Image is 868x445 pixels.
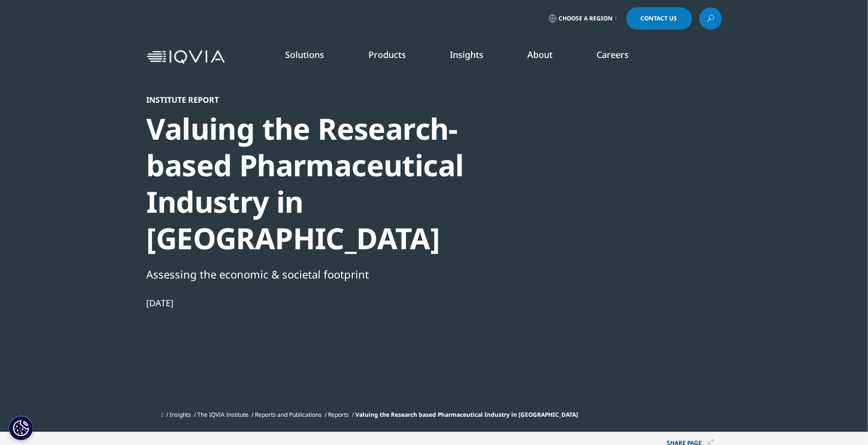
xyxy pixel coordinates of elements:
[368,49,406,60] a: Products
[255,410,322,419] a: Reports and Publications
[641,16,677,21] span: Contact Us
[147,95,481,105] div: Institute Report
[197,410,249,419] a: The IQVIA Institute
[9,416,33,440] button: 쿠키 설정
[626,7,692,30] a: Contact Us
[147,266,481,282] div: Assessing the economic & societal footprint
[229,34,722,80] nav: Primary
[328,410,349,419] a: Reports
[559,15,613,22] span: Choose a Region
[527,49,553,60] a: About
[597,49,629,60] a: Careers
[286,49,325,60] a: Solutions
[450,49,483,60] a: Insights
[147,111,481,257] div: Valuing the Research-based Pharmaceutical Industry in [GEOGRAPHIC_DATA]
[170,410,191,419] a: Insights
[147,297,481,309] div: [DATE]
[147,50,225,64] img: IQVIA Healthcare Information Technology and Pharma Clinical Research Company
[355,410,578,419] span: Valuing the Research based Pharmaceutical Industry in [GEOGRAPHIC_DATA]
